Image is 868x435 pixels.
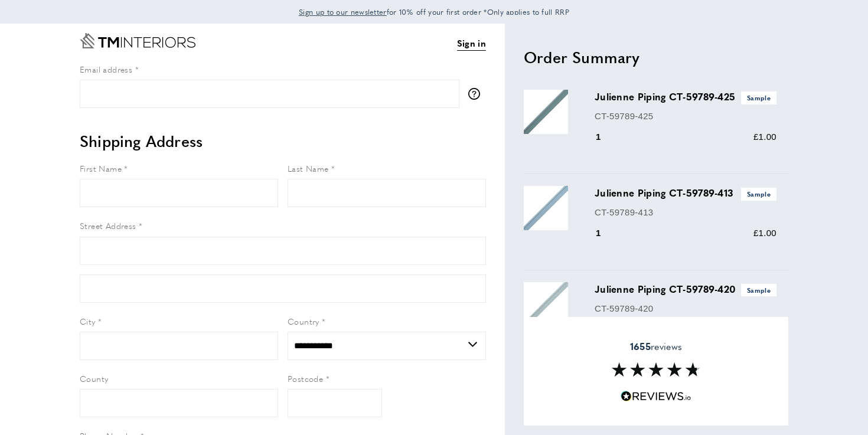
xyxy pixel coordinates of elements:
[753,132,776,142] span: £1.00
[288,162,329,174] span: Last Name
[80,33,195,48] a: Go to Home page
[80,162,122,174] span: First Name
[288,315,319,327] span: Country
[741,91,776,104] span: Sample
[595,90,776,104] h3: Julienne Piping CT-59789-425
[595,109,776,123] p: CT-59789-425
[299,6,387,18] a: Sign up to our newsletter
[595,186,776,200] h3: Julienne Piping CT-59789-413
[288,372,323,384] span: Postcode
[630,339,651,353] strong: 1655
[80,315,96,327] span: City
[524,282,568,326] img: Julienne Piping CT-59789-420
[457,36,486,51] a: Sign in
[595,226,618,240] div: 1
[741,284,776,296] span: Sample
[741,188,776,200] span: Sample
[595,130,618,144] div: 1
[524,186,568,230] img: Julienne Piping CT-59789-413
[753,228,776,238] span: £1.00
[468,88,486,100] button: More information
[80,220,136,231] span: Street Address
[524,90,568,134] img: Julienne Piping CT-59789-425
[595,302,776,316] p: CT-59789-420
[80,372,108,384] span: County
[595,282,776,296] h3: Julienne Piping CT-59789-420
[299,6,387,17] span: Sign up to our newsletter
[621,391,691,402] img: Reviews.io 5 stars
[524,47,788,68] h2: Order Summary
[612,362,700,377] img: Reviews section
[80,63,132,75] span: Email address
[630,341,682,352] span: reviews
[299,6,569,17] span: for 10% off your first order *Only applies to full RRP
[595,205,776,220] p: CT-59789-413
[80,130,486,152] h2: Shipping Address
